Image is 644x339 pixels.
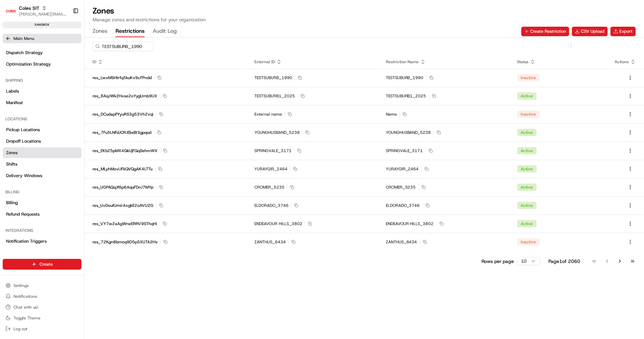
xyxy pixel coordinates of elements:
[3,59,81,70] a: Optimization Strategy
[3,259,81,270] button: Create
[48,114,82,119] a: Powered byPylon
[254,239,286,245] span: ZANTHUS_6434
[6,211,40,217] span: Refund Requests
[517,111,540,118] div: Inactive
[93,221,157,226] span: res_VY7w2aAgWneERRV9SThqHi
[3,124,81,135] a: Pickup Locations
[6,200,18,206] span: Billing
[93,42,153,51] input: Search for a restriction
[14,294,37,299] span: Notifications
[386,59,501,65] div: Restriction Name
[3,324,81,334] button: Log out
[54,95,111,107] a: 💻API Documentation
[521,27,569,36] button: Create Restriction
[93,16,636,23] p: Manage zones and restrictions for your organization
[586,59,636,65] div: Actions
[3,302,81,312] button: Chat with us!
[116,26,145,37] button: Restrictions
[386,239,417,245] span: ZANTHUS_6434
[23,71,85,76] div: We're available if you need us!
[386,148,423,153] span: SPRINGVALE_3171
[7,64,19,76] img: 1736555255976-a54dd68f-1ca7-489b-9aae-adbdc363a1c4
[93,203,153,208] span: res_UvDoufUmirAxgkE2oAVU2G
[481,258,514,265] p: Rows per page
[93,93,157,99] span: res_8AqJWk2Hxse2oYygUmb9UX
[3,47,81,58] a: Dispatch Strategy
[93,26,107,37] button: Zones
[3,197,81,208] a: Billing
[611,27,636,36] button: Export
[3,3,70,19] button: Coles SITColes SIT[PERSON_NAME][EMAIL_ADDRESS][DOMAIN_NAME]
[23,64,111,71] div: Start new chat
[517,165,537,173] div: Active
[572,27,608,36] a: CSV Upload
[3,187,81,197] div: Billing
[3,75,81,86] div: Shipping
[67,114,82,119] span: Pylon
[3,209,81,220] a: Refund Requests
[386,93,426,99] span: TESTSUBURB1_2025
[14,326,27,332] span: Log out
[93,75,152,80] span: res_LwxMSHtrfq5kuKx9cFPndd
[6,88,19,94] span: Labels
[254,166,288,172] span: YURAYGIR_2464
[254,203,289,208] span: ELDORADO_3746
[386,166,419,172] span: YURAYGIR_2464
[549,258,580,265] div: Page 1 of 2060
[386,221,434,226] span: ENDEAVOUR HILLS_3802
[517,92,537,100] div: Active
[386,75,424,80] span: TESTSUBURB_1990
[3,281,81,290] button: Settings
[57,98,63,104] div: 💻
[6,50,43,56] span: Dispatch Strategy
[6,161,17,167] span: Shifts
[7,98,12,104] div: 📗
[6,173,42,179] span: Delivery Windows
[14,36,34,41] span: Main Menu
[517,238,540,246] div: Inactive
[517,184,537,191] div: Active
[6,138,41,144] span: Dropoff Locations
[3,147,81,158] a: Zones
[6,100,23,106] span: Manifest
[386,203,420,208] span: ELDORADO_3746
[3,170,81,181] a: Delivery Windows
[93,239,158,245] span: res_72Kgn8bmoq9D5p5XUTA2Hv
[3,159,81,170] a: Shifts
[19,5,39,11] button: Coles SIT
[6,127,40,133] span: Pickup Locations
[93,112,153,117] span: res_DCudapPYyuRS3g53Vh2vqi
[517,147,537,154] div: Active
[3,225,81,236] div: Integrations
[3,97,81,108] a: Manifest
[517,220,537,227] div: Active
[14,283,29,288] span: Settings
[386,130,431,135] span: YOUNGHUSBAND_5238
[6,61,51,67] span: Optimization Strategy
[254,221,302,226] span: ENDEAVOUR HILLS_3802
[3,22,81,28] div: sandbox
[3,136,81,147] a: Dropoff Locations
[517,202,537,209] div: Active
[93,5,636,16] h1: Zones
[153,26,177,37] button: Audit Log
[7,6,20,20] img: Nash
[517,74,540,81] div: Inactive
[254,93,295,99] span: TESTSUBURB1_2025
[19,11,67,17] button: [PERSON_NAME][EMAIL_ADDRESS][DOMAIN_NAME]
[254,59,370,65] div: External ID
[3,236,81,247] a: Notification Triggers
[14,315,41,321] span: Toggle Theme
[7,27,123,38] p: Welcome 👋
[254,130,300,135] span: YOUNGHUSBAND_5238
[14,98,52,104] span: Knowledge Base
[254,112,282,117] span: External name
[254,75,292,80] span: TESTSUBURB_1990
[517,59,570,65] div: Status
[93,148,157,153] span: res_EKbZ5pMX4QkUjFQqSehmWX
[386,112,397,117] span: Name
[517,129,537,136] div: Active
[3,292,81,301] button: Notifications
